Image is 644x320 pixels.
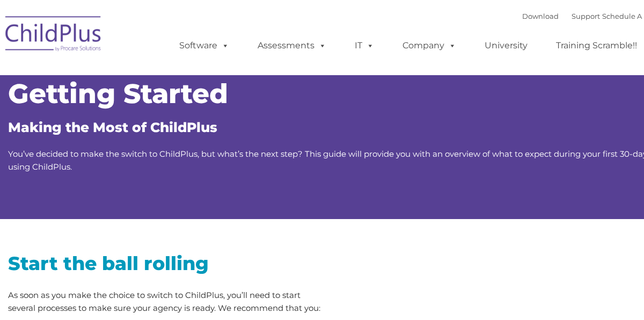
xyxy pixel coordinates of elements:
a: IT [344,35,385,56]
span: Making the Most of ChildPlus [8,119,217,135]
span: Getting Started [8,77,228,110]
a: Software [169,35,240,56]
a: Company [392,35,467,56]
h2: Start the ball rolling [8,251,325,275]
p: As soon as you make the choice to switch to ChildPlus, you’ll need to start several processes to ... [8,289,325,315]
a: Support [572,12,600,20]
a: University [474,35,538,56]
a: Assessments [247,35,337,56]
a: Download [522,12,559,20]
